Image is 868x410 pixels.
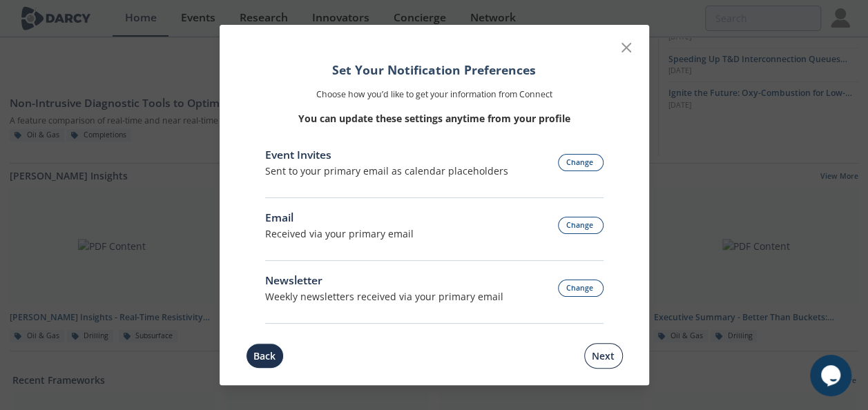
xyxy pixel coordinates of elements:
iframe: chat widget [810,355,854,396]
button: Change [558,280,604,297]
p: Choose how you’d like to get your information from Connect [265,88,604,101]
div: Email [265,210,414,226]
button: Next [584,343,623,369]
button: Change [558,217,604,234]
div: Newsletter [265,273,503,289]
h1: Set Your Notification Preferences [265,61,604,79]
button: Back [246,343,284,369]
button: Change [558,154,604,171]
div: Weekly newsletters received via your primary email [265,289,503,304]
div: Event Invites [265,147,508,164]
p: You can update these settings anytime from your profile [265,111,604,126]
p: Received via your primary email [265,226,414,241]
div: Sent to your primary email as calendar placeholders [265,164,508,178]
